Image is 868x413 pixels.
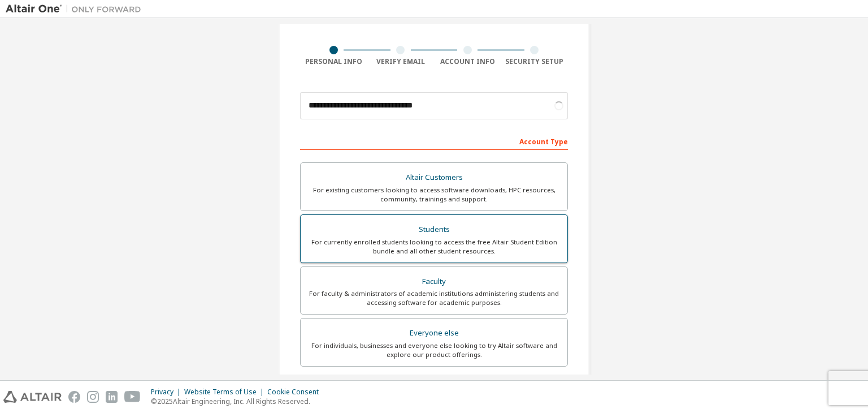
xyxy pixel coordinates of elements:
div: For individuals, businesses and everyone else looking to try Altair software and explore our prod... [307,341,561,359]
img: facebook.svg [68,391,80,403]
div: Altair Customers [307,170,561,186]
div: Privacy [151,388,184,397]
div: Personal Info [300,57,367,66]
div: Account Type [300,132,568,150]
img: linkedin.svg [106,391,118,403]
img: instagram.svg [87,391,99,403]
div: Website Terms of Use [184,388,267,397]
div: Account Info [434,57,501,66]
div: Verify Email [367,57,435,66]
div: For currently enrolled students looking to access the free Altair Student Edition bundle and all ... [307,238,561,256]
div: Security Setup [501,57,568,66]
div: Students [307,222,561,238]
div: Everyone else [307,325,561,341]
img: youtube.svg [124,391,141,403]
div: Cookie Consent [267,388,325,397]
div: For faculty & administrators of academic institutions administering students and accessing softwa... [307,289,561,307]
img: Altair One [6,3,147,15]
img: altair_logo.svg [3,391,62,403]
div: For existing customers looking to access software downloads, HPC resources, community, trainings ... [307,186,561,204]
div: Faculty [307,274,561,290]
p: © 2025 Altair Engineering, Inc. All Rights Reserved. [151,397,325,406]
